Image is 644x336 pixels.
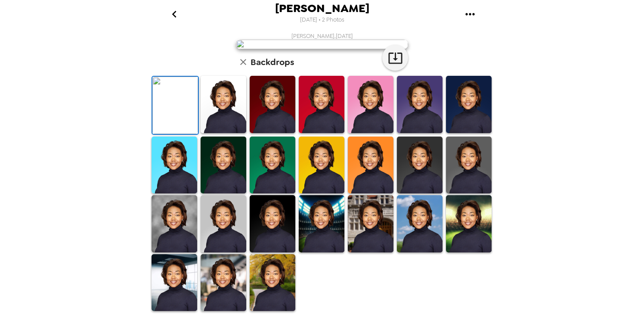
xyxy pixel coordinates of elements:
[251,55,294,69] h6: Backdrops
[300,14,344,26] span: [DATE] • 2 Photos
[291,32,353,40] span: [PERSON_NAME] , [DATE]
[152,77,198,134] img: Original
[275,3,369,14] span: [PERSON_NAME]
[236,40,408,49] img: user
